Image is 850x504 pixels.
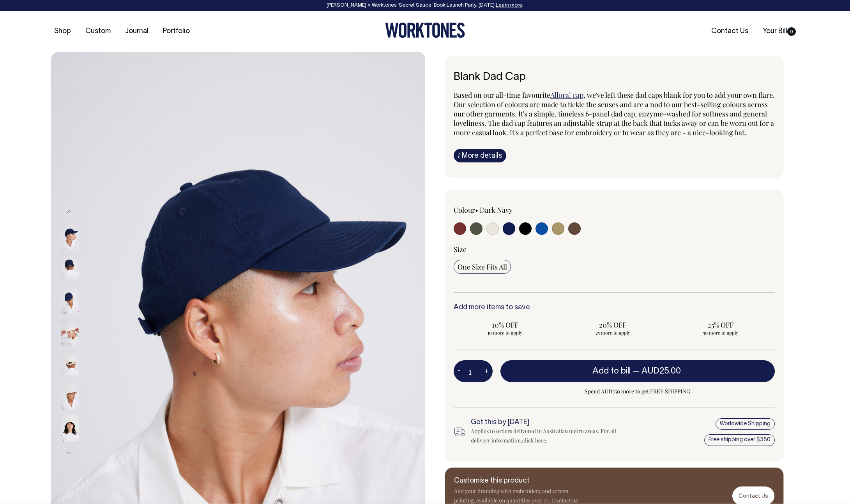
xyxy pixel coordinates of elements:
span: , we've left these dad caps blank for you to add your own flare. Our selection of colours are mad... [454,90,775,137]
img: natural [61,382,79,410]
button: Next [64,444,76,462]
a: Learn more [496,3,522,8]
span: 20% OFF [565,320,661,330]
span: Spend AUD350 more to get FREE SHIPPING [500,387,775,396]
span: 50 more to apply [673,330,769,336]
img: dark-navy [61,287,79,314]
span: 25 more to apply [565,330,661,336]
div: Colour [454,205,582,215]
h6: Customise this product [454,477,579,485]
a: Your Bill0 [760,25,799,38]
span: 25% OFF [673,320,769,330]
h6: Blank Dad Cap [454,71,775,83]
a: Journal [122,25,152,38]
h6: Add more items to save [454,304,775,312]
input: 20% OFF 25 more to apply [561,318,664,338]
img: dark-navy [61,223,79,250]
span: i [458,151,460,159]
div: Applies to orders delivered in Australian metro areas. For all delivery information, . [471,426,629,445]
span: 10% OFF [458,320,553,330]
a: Shop [51,25,74,38]
a: click here [522,437,546,444]
span: • [475,205,478,215]
div: [PERSON_NAME] × Worktones ‘Secret Sauce’ Book Launch Party, [DATE]. . [8,3,842,8]
label: Dark Navy [480,205,512,215]
img: dark-navy [61,255,79,282]
input: 10% OFF 10 more to apply [454,318,557,338]
span: — [633,367,683,375]
img: natural [61,319,79,346]
input: 25% OFF 50 more to apply [669,318,772,338]
span: 10 more to apply [458,330,553,336]
span: Based on our all-time favourite [454,90,550,100]
span: Add to bill [592,367,631,375]
img: natural [61,351,79,378]
span: 0 [787,27,796,36]
img: natural [61,414,79,442]
a: Contact Us [708,25,751,38]
input: One Size Fits All [454,260,511,274]
span: AUD25.00 [641,367,681,375]
a: Allora! cap [550,90,583,100]
a: Portfolio [160,25,193,38]
a: Custom [82,25,114,38]
a: iMore details [454,149,506,162]
button: Add to bill —AUD25.00 [500,360,775,382]
h6: Get this by [DATE] [471,419,629,426]
button: - [454,363,465,379]
button: Previous [64,203,76,220]
button: + [481,363,493,379]
div: Size [454,245,775,254]
span: One Size Fits All [458,262,507,271]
